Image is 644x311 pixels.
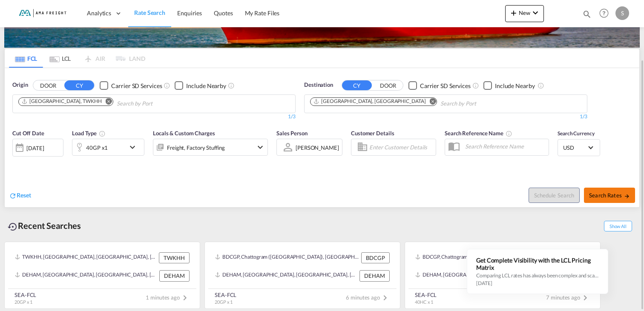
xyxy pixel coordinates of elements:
[134,9,165,16] span: Rate Search
[309,95,525,111] md-chips-wrap: Chips container. Use arrow keys to select chips.
[546,294,590,301] span: 7 minutes ago
[276,130,308,137] span: Sales Person
[8,222,18,232] md-icon: icon-backup-restore
[14,299,32,305] span: 20GP x 1
[100,81,162,90] md-checkbox: Checkbox No Ink
[346,294,390,301] span: 6 minutes ago
[445,130,512,137] span: Search Reference Name
[12,130,44,137] span: Cut Off Date
[506,130,512,137] md-icon: Your search will be saved by the below given name
[33,80,63,90] button: DOOR
[15,270,157,281] div: DEHAM, Hamburg, Germany, Western Europe, Europe
[215,291,236,299] div: SEA-FCL
[624,193,630,199] md-icon: icon-arrow-right
[215,270,357,281] div: DEHAM, Hamburg, Germany, Western Europe, Europe
[26,144,44,152] div: [DATE]
[215,252,359,263] div: BDCGP, Chattogram (Chittagong), Bangladesh, Indian Subcontinent, Asia Pacific
[9,192,17,200] md-icon: icon-refresh
[12,156,19,167] md-datepicker: Select
[415,291,437,299] div: SEA-FCL
[13,4,70,23] img: f843cad07f0a11efa29f0335918cc2fb.png
[186,82,226,90] div: Include Nearby
[461,140,549,153] input: Search Reference Name
[342,80,372,90] button: CY
[304,113,587,120] div: 1/3
[117,97,198,111] input: Chips input.
[9,49,145,68] md-pagination-wrapper: Use the left and right arrow keys to navigate between tabs
[562,141,595,154] md-select: Select Currency: $ USDUnited States Dollar
[175,81,226,90] md-checkbox: Checkbox No Ink
[597,6,611,20] span: Help
[415,252,559,263] div: BDCGP, Chattogram (Chittagong), Bangladesh, Indian Subcontinent, Asia Pacific
[17,95,201,111] md-chips-wrap: Chips container. Use arrow keys to select chips.
[87,9,111,17] span: Analytics
[245,9,280,17] span: My Rate Files
[538,82,544,89] md-icon: Unchecked: Ignores neighbouring ports when fetching rates.Checked : Includes neighbouring ports w...
[380,293,390,303] md-icon: icon-chevron-right
[12,139,63,157] div: [DATE]
[615,6,629,20] div: S
[72,130,106,137] span: Load Type
[159,270,190,281] div: DEHAM
[408,81,471,90] md-checkbox: Checkbox No Ink
[99,130,106,137] md-icon: icon-information-outline
[215,299,233,305] span: 20GP x 1
[529,188,580,203] button: Note: By default Schedule search will only considerorigin ports, destination ports and cut off da...
[146,294,190,301] span: 1 minutes ago
[12,81,28,89] span: Origin
[495,82,535,90] div: Include Nearby
[127,142,142,152] md-icon: icon-chevron-down
[21,98,103,105] div: Press delete to remove this chip.
[4,242,200,309] recent-search-card: TWKHH, [GEOGRAPHIC_DATA], [GEOGRAPHIC_DATA], [GEOGRAPHIC_DATA], [GEOGRAPHIC_DATA] & [GEOGRAPHIC_D...
[351,130,394,137] span: Customer Details
[530,8,540,18] md-icon: icon-chevron-down
[111,82,162,90] div: Carrier SD Services
[9,191,31,200] div: icon-refreshReset
[214,9,233,17] span: Quotes
[580,293,590,303] md-icon: icon-chevron-right
[14,291,36,299] div: SEA-FCL
[43,49,77,68] md-tab-item: LCL
[86,142,108,154] div: 40GP x1
[582,9,592,22] div: icon-magnify
[100,98,113,106] button: Remove
[4,216,84,235] div: Recent Searches
[558,130,595,137] span: Search Currency
[5,68,639,207] div: OriginDOOR CY Checkbox No InkUnchecked: Search for CY (Container Yard) services for all selected ...
[373,80,403,90] button: DOOR
[505,5,544,22] button: icon-plus 400-fgNewicon-chevron-down
[424,98,437,106] button: Remove
[597,6,615,21] div: Help
[153,130,215,137] span: Locals & Custom Charges
[295,141,340,154] md-select: Sales Person: Stefan Steffen
[405,242,601,309] recent-search-card: BDCGP, Chattogram ([GEOGRAPHIC_DATA]), [GEOGRAPHIC_DATA], [GEOGRAPHIC_DATA], [GEOGRAPHIC_DATA] BD...
[584,188,635,203] button: Search Ratesicon-arrow-right
[483,81,535,90] md-checkbox: Checkbox No Ink
[313,98,427,105] div: Press delete to remove this chip.
[415,270,558,281] div: DEHAM, Hamburg, Germany, Western Europe, Europe
[255,142,265,152] md-icon: icon-chevron-down
[153,139,268,156] div: Freight Factory Stuffingicon-chevron-down
[604,221,632,231] span: Show All
[509,9,540,16] span: New
[180,293,190,303] md-icon: icon-chevron-right
[304,81,333,89] span: Destination
[415,299,433,305] span: 40HC x 1
[440,97,521,111] input: Chips input.
[64,80,94,90] button: CY
[361,252,390,263] div: BDCGP
[177,9,202,17] span: Enquiries
[17,191,31,199] span: Reset
[164,82,170,89] md-icon: Unchecked: Search for CY (Container Yard) services for all selected carriers.Checked : Search for...
[313,98,425,105] div: Hamburg, DEHAM
[159,252,190,263] div: TWKHH
[12,113,296,120] div: 1/3
[582,9,592,19] md-icon: icon-magnify
[228,82,235,89] md-icon: Unchecked: Ignores neighbouring ports when fetching rates.Checked : Includes neighbouring ports w...
[204,242,400,309] recent-search-card: BDCGP, Chattogram ([GEOGRAPHIC_DATA]), [GEOGRAPHIC_DATA], [GEOGRAPHIC_DATA], [GEOGRAPHIC_DATA] BD...
[9,49,43,68] md-tab-item: FCL
[420,82,471,90] div: Carrier SD Services
[72,139,144,156] div: 40GP x1icon-chevron-down
[509,8,519,18] md-icon: icon-plus 400-fg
